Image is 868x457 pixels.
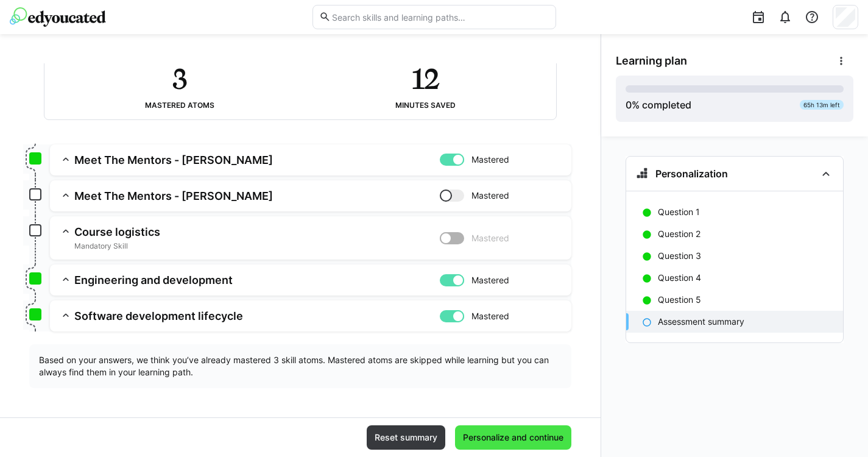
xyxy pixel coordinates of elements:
[29,344,571,388] div: Based on your answers, we think you’ve already mastered 3 skill atoms. Mastered atoms are skipped...
[367,425,445,450] button: Reset summary
[800,100,844,110] div: 65h 13m left
[172,61,187,96] h2: 3
[461,431,565,444] span: Personalize and continue
[626,99,632,111] span: 0
[658,294,701,306] p: Question 5
[658,272,701,284] p: Question 4
[471,154,509,166] span: Mastered
[616,54,687,68] span: Learning plan
[658,250,701,262] p: Question 3
[626,97,691,112] div: % completed
[145,101,214,110] div: Mastered atoms
[74,273,440,287] h3: Engineering and development
[658,228,700,240] p: Question 2
[655,168,728,180] h3: Personalization
[74,241,440,251] span: Mandatory Skill
[373,431,439,444] span: Reset summary
[658,316,744,328] p: Assessment summary
[412,61,439,96] h2: 12
[395,101,456,110] div: Minutes saved
[331,12,549,23] input: Search skills and learning paths…
[74,189,440,203] h3: Meet The Mentors - [PERSON_NAME]
[471,190,509,202] span: Mastered
[658,206,700,218] p: Question 1
[74,153,440,167] h3: Meet The Mentors - [PERSON_NAME]
[74,225,440,239] h3: Course logistics
[471,232,509,244] span: Mastered
[471,310,509,322] span: Mastered
[74,309,440,323] h3: Software development lifecycle
[455,425,571,450] button: Personalize and continue
[471,274,509,286] span: Mastered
